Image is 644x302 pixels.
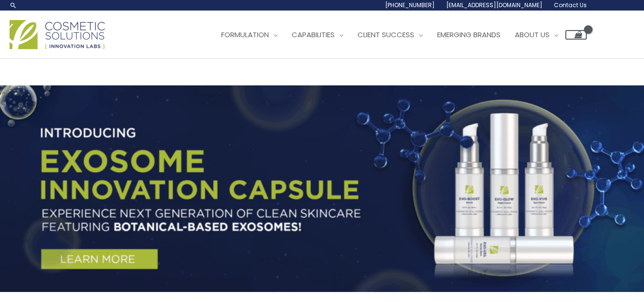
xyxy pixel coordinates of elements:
span: Formulation [221,30,269,40]
span: Capabilities [292,30,335,40]
span: About Us [515,30,550,40]
a: Client Success [350,21,430,49]
span: Emerging Brands [437,30,501,40]
nav: Site Navigation [207,21,587,49]
span: [PHONE_NUMBER] [385,1,435,9]
a: View Shopping Cart, empty [565,30,587,40]
span: [EMAIL_ADDRESS][DOMAIN_NAME] [446,1,542,9]
span: Contact Us [554,1,587,9]
a: Capabilities [285,21,350,49]
img: Cosmetic Solutions Logo [10,20,105,49]
span: Client Success [358,30,414,40]
a: Search icon link [10,1,17,9]
a: About Us [508,21,565,49]
a: Emerging Brands [430,21,508,49]
a: Formulation [214,21,285,49]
